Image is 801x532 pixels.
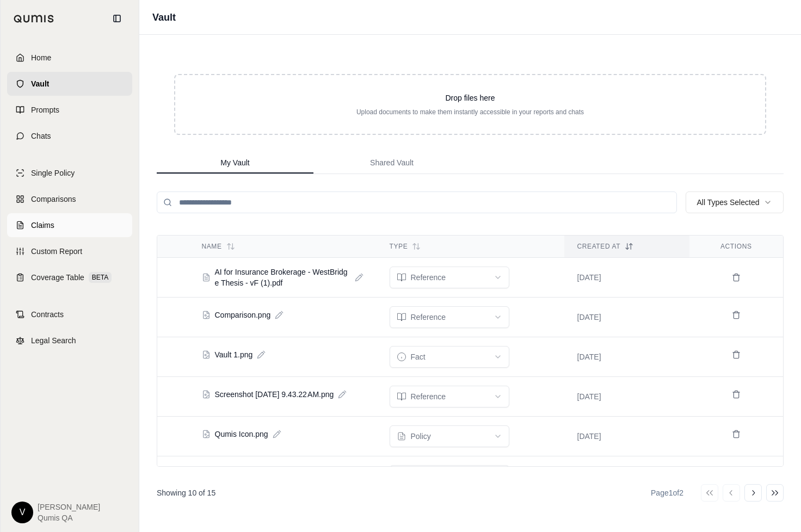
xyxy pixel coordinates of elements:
[728,269,745,286] button: Delete AI for Insurance Brokerage - WestBridge Thesis - vF (1).pdf
[564,337,689,377] td: [DATE]
[577,242,676,251] div: Created At
[38,512,100,523] span: Qumis QA
[31,246,82,257] span: Custom Report
[202,429,268,440] button: Qumis Icon.png
[338,390,347,399] button: Edit document name
[355,273,363,282] button: Edit document name
[728,306,745,324] button: Delete Comparison.png
[215,349,253,360] span: Vault 1.png
[193,108,748,116] p: Upload documents to make them instantly accessible in your reports and chats
[728,465,745,482] button: Delete Qumis Invoice.pdf
[108,10,126,27] button: Collapse sidebar
[31,194,76,205] span: Comparisons
[728,425,745,443] button: Delete Qumis Icon.png
[89,272,112,283] span: BETA
[7,213,132,237] a: Claims
[7,124,132,148] a: Chats
[7,239,132,263] a: Custom Report
[686,191,784,213] button: All Types Selected
[215,389,334,400] span: Screenshot [DATE] 9.43.22 AM.png
[215,267,350,288] span: AI for Insurance Brokerage - WestBridge Thesis - vF (1).pdf
[7,161,132,185] a: Single Policy
[370,157,414,168] span: Shared Vault
[202,242,363,251] div: Name
[689,236,784,258] th: Actions
[564,298,689,337] td: [DATE]
[728,386,745,403] button: Delete Screenshot 2025-08-04 at 9.43.22 AM.png
[728,346,745,363] button: Delete Vault 1.png
[31,220,54,231] span: Claims
[257,350,266,359] button: Edit document name
[31,131,51,141] span: Chats
[202,267,350,288] button: AI for Insurance Brokerage - WestBridge Thesis - vF (1).pdf
[564,377,689,417] td: [DATE]
[220,157,249,168] span: My Vault
[193,92,748,103] p: Drop files here
[14,15,54,23] img: Qumis Logo
[7,72,132,96] a: Vault
[697,197,760,208] span: All Types Selected
[31,168,75,178] span: Single Policy
[390,242,551,251] div: Type
[7,98,132,122] a: Prompts
[7,265,132,289] a: Coverage TableBETA
[7,46,132,70] a: Home
[31,309,64,320] span: Contracts
[273,430,281,438] button: Edit document name
[202,310,271,320] button: Comparison.png
[31,272,84,283] span: Coverage Table
[564,417,689,456] td: [DATE]
[202,389,334,400] button: Screenshot [DATE] 9.43.22 AM.png
[157,487,215,498] p: Showing 10 of 15
[215,310,271,320] span: Comparison.png
[215,429,268,440] span: Qumis Icon.png
[7,329,132,352] a: Legal Search
[31,78,49,89] span: Vault
[38,502,100,512] span: [PERSON_NAME]
[651,487,683,498] div: Page 1 of 2
[564,456,689,496] td: [DATE]
[202,349,253,360] button: Vault 1.png
[31,104,59,115] span: Prompts
[152,10,176,25] h1: Vault
[564,258,689,298] td: [DATE]
[275,311,284,319] button: Edit document name
[11,502,33,523] div: V
[31,52,51,63] span: Home
[7,187,132,211] a: Comparisons
[31,335,76,346] span: Legal Search
[7,302,132,326] a: Contracts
